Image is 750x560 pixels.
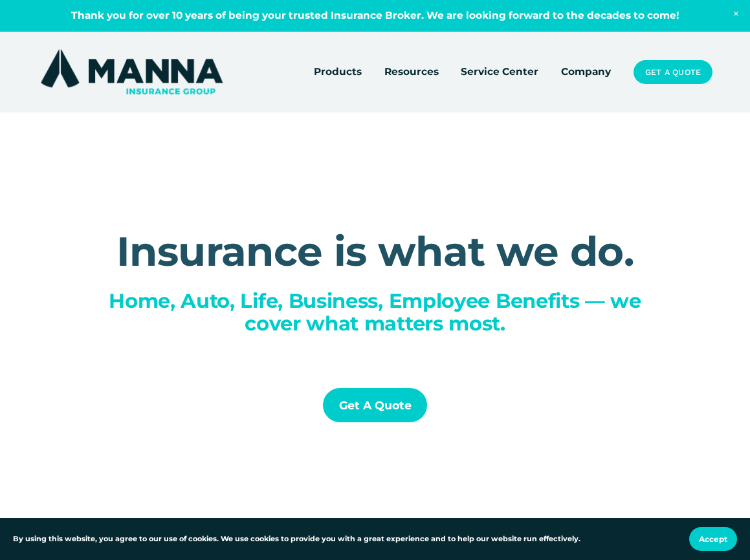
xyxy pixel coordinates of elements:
[699,534,727,544] span: Accept
[689,527,737,551] button: Accept
[314,63,362,81] a: folder dropdown
[109,288,646,336] span: Home, Auto, Life, Business, Employee Benefits — we cover what matters most.
[461,63,538,81] a: Service Center
[384,63,439,81] a: folder dropdown
[314,64,362,80] span: Products
[13,533,580,545] p: By using this website, you agree to our use of cookies. We use cookies to provide you with a grea...
[384,64,439,80] span: Resources
[634,60,712,85] a: Get a Quote
[323,388,427,422] a: Get a Quote
[116,226,634,276] strong: Insurance is what we do.
[561,63,611,81] a: Company
[38,47,226,97] img: Manna Insurance Group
